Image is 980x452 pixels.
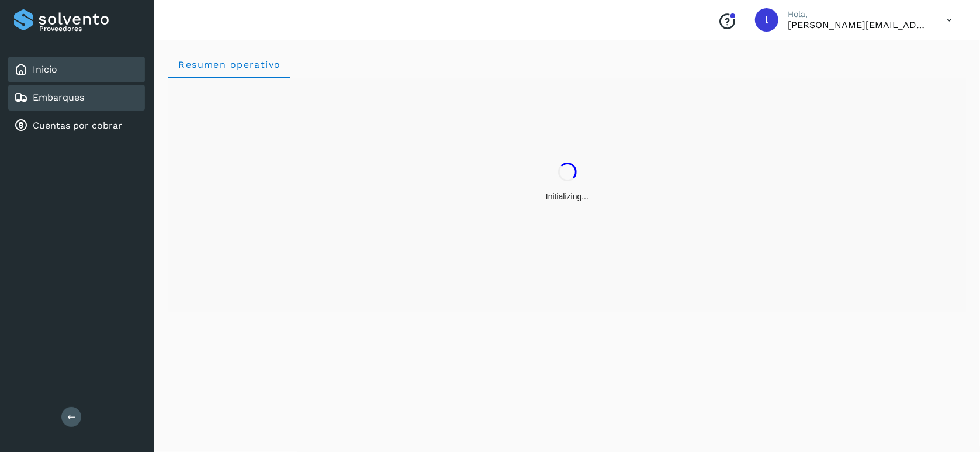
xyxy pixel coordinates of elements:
p: lorena.rojo@serviciosatc.com.mx [788,19,928,30]
p: Hola, [788,9,928,19]
div: Embarques [8,85,145,111]
a: Inicio [33,64,57,75]
p: Proveedores [39,25,140,33]
a: Embarques [33,92,84,103]
a: Cuentas por cobrar [33,120,122,131]
div: Inicio [8,57,145,82]
span: Resumen operativo [178,59,281,70]
div: Cuentas por cobrar [8,113,145,139]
